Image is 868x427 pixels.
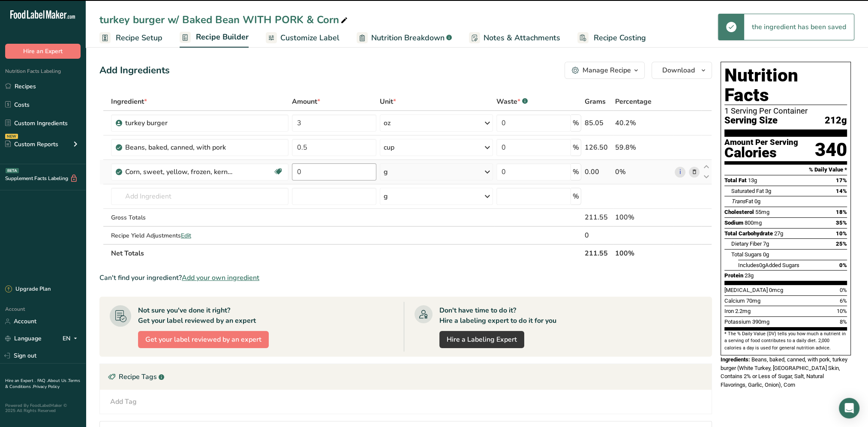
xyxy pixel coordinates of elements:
th: 211.55 [583,244,613,262]
span: Notes & Attachments [484,32,560,44]
div: Gross Totals [111,213,288,222]
div: Recipe Yield Adjustments [111,231,288,240]
span: 0g [763,251,769,258]
span: Percentage [615,96,651,107]
a: Nutrition Breakdown [357,28,452,48]
div: Upgrade Plan [5,285,51,294]
span: Add your own ingredient [182,273,259,283]
div: Open Intercom Messenger [839,398,859,418]
a: Customize Label [266,28,339,48]
div: g [384,191,388,201]
div: 0% [615,167,671,177]
span: 8% [840,319,847,325]
span: Ingredient [111,96,147,107]
span: 6% [840,298,847,304]
div: Beans, baked, canned, with pork [125,142,232,153]
span: Includes Added Sugars [738,262,799,268]
span: Total Sugars [731,251,762,258]
section: % Daily Value * [724,165,847,175]
span: 0g [754,198,760,204]
span: 2.2mg [735,308,751,314]
div: cup [384,142,394,153]
span: [MEDICAL_DATA] [724,287,768,293]
a: Terms & Conditions . [5,378,80,390]
span: Fat [731,198,753,204]
div: Amount Per Serving [724,138,798,147]
div: turkey burger [125,118,232,128]
div: Can't find your ingredient? [99,273,712,283]
span: Download [662,65,695,75]
div: Powered By FoodLabelMaker © 2025 All Rights Reserved [5,403,81,413]
span: Potassium [724,319,751,325]
span: Beans, baked, canned, with pork, turkey burger (White Turkey, [GEOGRAPHIC_DATA] Skin, Contains 2%... [721,356,847,388]
span: Protein [724,272,743,279]
div: 0 [585,230,612,241]
span: Recipe Setup [116,32,162,44]
span: Amount [292,96,320,107]
div: NEW [5,134,18,139]
div: Don't have time to do it? Hire a labeling expert to do it for you [439,305,556,326]
span: 390mg [752,319,769,325]
span: Iron [724,308,734,314]
span: 0mcg [769,287,783,293]
div: 40.2% [615,118,671,128]
span: 35% [836,220,847,226]
span: 10% [837,308,847,314]
div: 100% [615,212,671,223]
span: 7g [763,241,769,247]
th: 100% [613,244,673,262]
button: Get your label reviewed by an expert [138,331,269,348]
h1: Nutrition Facts [724,66,847,105]
a: Notes & Attachments [469,28,560,48]
span: Total Fat [724,177,747,183]
div: Calories [724,147,798,159]
div: Corn, sweet, yellow, frozen, kernels cut off cob, boiled, drained, without salt [125,167,232,177]
div: 59.8% [615,142,671,153]
span: Total Carbohydrate [724,230,773,237]
div: EN [63,334,81,344]
span: Get your label reviewed by an expert [145,334,261,345]
span: 0% [839,262,847,268]
span: 55mg [755,209,769,215]
span: 800mg [745,220,762,226]
div: oz [384,118,390,128]
div: Custom Reports [5,140,58,149]
span: 70mg [746,298,760,304]
a: Language [5,331,42,346]
span: 0% [840,287,847,293]
div: 126.50 [585,142,612,153]
span: Dietary Fiber [731,241,762,247]
div: Add Tag [110,397,137,407]
div: Not sure you've done it right? Get your label reviewed by an expert [138,305,256,326]
span: 13g [748,177,757,183]
span: 23g [745,272,754,279]
span: Saturated Fat [731,188,764,194]
div: 0.00 [585,167,612,177]
span: 14% [836,188,847,194]
span: 3g [765,188,771,194]
span: Ingredients: [721,356,750,363]
div: Manage Recipe [583,65,631,75]
a: FAQ . [37,378,48,384]
span: Sodium [724,220,743,226]
div: 211.55 [585,212,612,223]
span: Calcium [724,298,745,304]
span: Cholesterol [724,209,754,215]
div: the ingredient has been saved [744,14,854,40]
span: Serving Size [724,115,778,126]
a: Hire a Labeling Expert [439,331,524,348]
div: Add Ingredients [99,63,170,78]
span: Recipe Costing [594,32,646,44]
span: 0g [759,262,765,268]
span: 17% [836,177,847,183]
span: 10% [836,230,847,237]
span: Customize Label [280,32,339,44]
a: i [675,167,685,177]
div: Waste [496,96,528,107]
a: About Us . [48,378,68,384]
div: Recipe Tags [100,364,712,390]
span: 25% [836,241,847,247]
a: Recipe Costing [577,28,646,48]
span: Nutrition Breakdown [371,32,445,44]
button: Download [652,62,712,79]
